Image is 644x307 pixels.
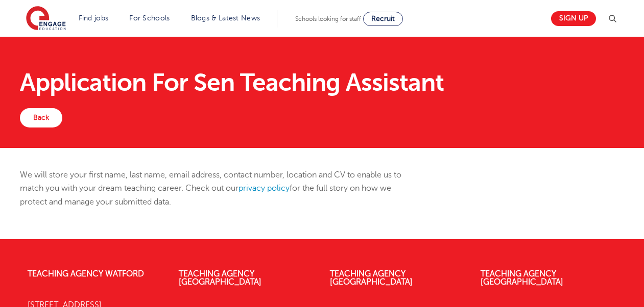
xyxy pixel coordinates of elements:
img: Engage Education [26,6,66,32]
a: For Schools [129,14,170,22]
a: Sign up [551,11,596,26]
p: We will store your first name, last name, email address, contact number, location and CV to enabl... [20,168,418,209]
a: Find jobs [79,14,109,22]
a: privacy policy [238,184,290,193]
a: Recruit [363,12,403,26]
a: Teaching Agency Watford [28,269,144,278]
a: Back [20,108,62,127]
span: Schools looking for staff [295,15,361,22]
span: Recruit [371,15,395,22]
a: Blogs & Latest News [191,14,260,22]
a: Teaching Agency [GEOGRAPHIC_DATA] [330,269,413,287]
a: Teaching Agency [GEOGRAPHIC_DATA] [481,269,563,287]
a: Teaching Agency [GEOGRAPHIC_DATA] [179,269,261,287]
h1: Application For Sen Teaching Assistant [20,70,624,95]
